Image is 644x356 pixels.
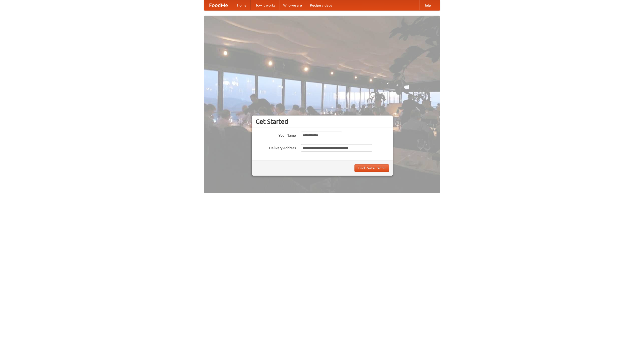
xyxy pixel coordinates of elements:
a: How it works [251,0,279,10]
a: Help [419,0,435,10]
label: Your Name [256,132,296,138]
button: Find Restaurants! [354,164,389,172]
a: Recipe videos [306,0,336,10]
h3: Get Started [256,118,389,125]
a: Home [233,0,251,10]
a: Who we are [279,0,306,10]
label: Delivery Address [256,144,296,150]
a: FoodMe [204,0,233,10]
